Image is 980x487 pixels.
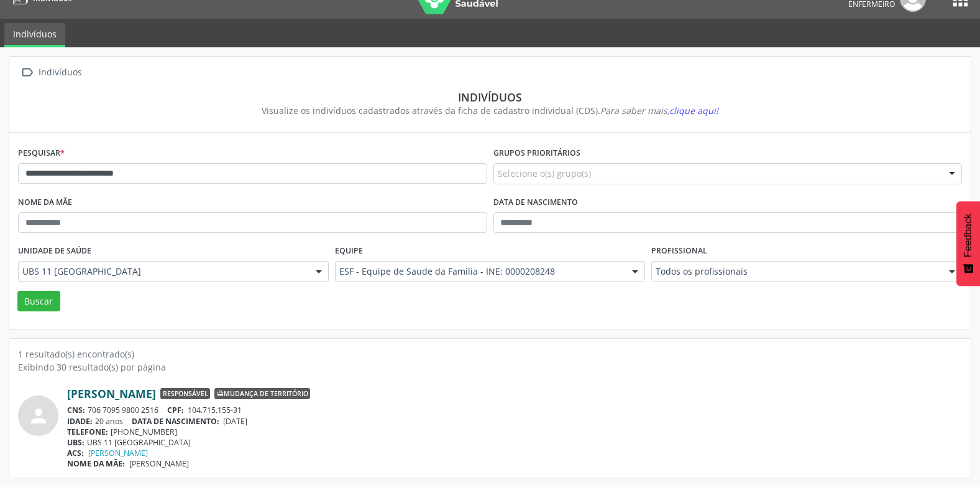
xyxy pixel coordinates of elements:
div: Visualize os indivíduos cadastrados através da ficha de cadastro individual (CDS). [27,104,953,117]
div: Exibindo 30 resultado(s) por página [18,361,962,374]
span: NOME DA MÃE: [67,458,125,469]
a: [PERSON_NAME] [67,387,156,400]
label: Unidade de saúde [18,242,91,261]
div: Indivíduos [36,64,84,82]
span: CPF: [167,405,184,415]
button: Buscar [17,291,60,312]
span: IDADE: [67,416,93,427]
span: DATA DE NASCIMENTO: [132,416,219,427]
span: CNS: [67,405,85,415]
span: Mudança de território [214,388,310,399]
span: [PERSON_NAME] [129,458,189,469]
button: Feedback - Mostrar pesquisa [956,201,980,286]
span: TELEFONE: [67,427,108,437]
label: Nome da mãe [18,193,72,212]
i: person [27,405,50,427]
label: Equipe [335,242,363,261]
label: Pesquisar [18,144,65,163]
i:  [18,64,36,82]
div: [PHONE_NUMBER] [67,427,962,437]
span: 104.715.155-31 [188,405,242,415]
label: Grupos prioritários [493,144,580,163]
span: Responsável [160,388,210,399]
label: Data de nascimento [493,193,578,212]
span: Selecione o(s) grupo(s) [498,167,591,180]
span: [DATE] [223,416,247,427]
span: ACS: [67,448,84,458]
span: clique aqui! [669,105,718,116]
a: [PERSON_NAME] [88,448,148,458]
span: ESF - Equipe de Saude da Familia - INE: 0000208248 [339,265,620,278]
a: Indivíduos [4,23,65,47]
div: Indivíduos [27,90,953,104]
label: Profissional [651,242,707,261]
a:  Indivíduos [18,64,84,82]
span: Feedback [963,214,974,257]
div: 1 resultado(s) encontrado(s) [18,348,962,361]
div: 20 anos [67,416,962,427]
i: Para saber mais, [600,105,718,116]
div: 706 7095 9800 2516 [67,405,962,415]
span: UBS: [67,437,85,448]
div: UBS 11 [GEOGRAPHIC_DATA] [67,437,962,448]
span: UBS 11 [GEOGRAPHIC_DATA] [22,265,303,278]
span: Todos os profissionais [656,265,936,278]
